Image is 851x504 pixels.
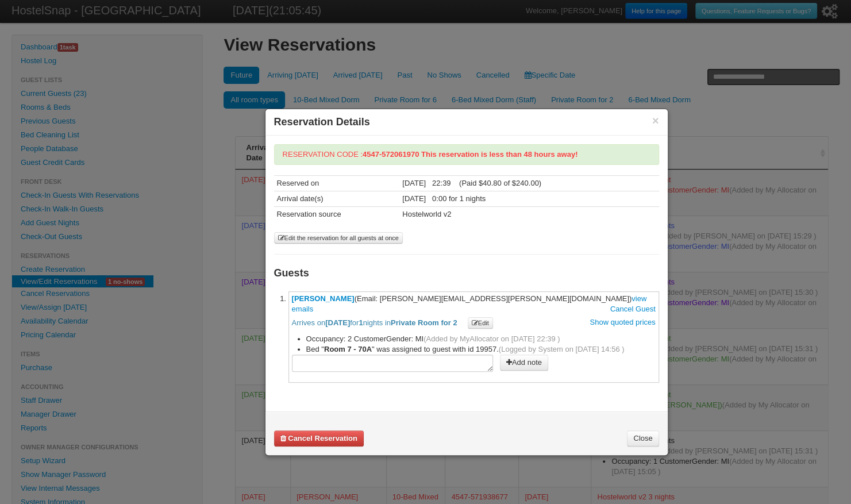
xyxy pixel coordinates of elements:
[274,206,400,222] td: Reservation source
[652,116,659,126] button: ×
[274,430,364,447] button: Cancel Reservation
[292,294,647,313] a: view emails
[399,175,659,191] td: [DATE] 22:39 (Paid $40.80 of $240.00)
[306,344,656,355] li: Bed " " was assigned to guest with id 19957.
[363,150,419,159] strong: 4547-572061970
[423,334,560,343] span: (Added by MyAllocator on [DATE] 22:39 )
[391,318,457,326] b: Private Room for 2
[288,434,357,443] b: Cancel Reservation
[359,318,363,326] b: 1
[274,114,659,130] h3: Reservation Details
[627,430,659,447] a: Close
[590,318,655,326] a: Show quoted prices
[292,294,355,303] a: [PERSON_NAME]
[292,314,656,329] p: Arrives on for nights in
[274,175,400,191] td: Reserved on
[274,191,400,206] td: Arrival date(s)
[610,304,656,314] a: Cancel Guest
[399,206,659,222] td: Hostelworld v2
[399,191,659,206] td: [DATE] 0:00 for 1 nights
[306,334,656,344] li: Occupancy: 2 CustomerGender: MI
[274,266,659,281] h3: Guests
[499,345,625,353] span: (Logged by System on [DATE] 14:56 )
[421,150,577,159] b: This reservation is less than 48 hours away!
[324,345,372,353] b: Room 7 - 70A
[468,317,493,329] button: Edit
[292,294,656,329] span: (Email: [PERSON_NAME][EMAIL_ADDRESS][PERSON_NAME][DOMAIN_NAME])
[274,232,403,244] button: Edit the reservation for all guests at once
[325,318,350,326] b: [DATE]
[283,150,578,159] span: RESERVATION CODE :
[500,355,548,371] button: Add note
